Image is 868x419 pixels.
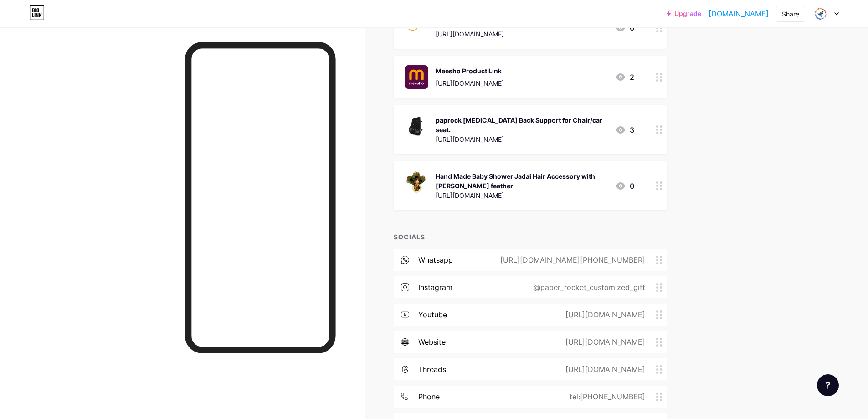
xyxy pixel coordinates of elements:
div: whatsapp [418,254,453,265]
img: Meesho Product Link [405,65,428,89]
div: youtube [418,309,447,320]
div: threads [418,364,446,375]
div: [URL][DOMAIN_NAME] [436,134,608,144]
a: [DOMAIN_NAME] [709,8,769,19]
div: 2 [615,72,634,83]
div: paprock [MEDICAL_DATA] Back Support for Chair/car seat. [436,115,608,134]
div: Meesho Product Link [436,66,504,76]
div: SOCIALS [394,232,667,242]
div: @paper_rocket_customized_gift [519,282,656,293]
div: [URL][DOMAIN_NAME] [436,191,608,200]
div: 3 [615,124,634,135]
div: Hand Made Baby Shower Jadai Hair Accessory with [PERSON_NAME] feather [436,171,608,191]
div: [URL][DOMAIN_NAME] [551,309,656,320]
img: paprock Memory Foam Back Support for Chair/car seat. [405,114,428,138]
div: phone [418,391,440,402]
img: Amazon Products List [405,16,428,40]
div: [URL][DOMAIN_NAME] [436,78,504,88]
img: paperrocket [812,5,829,22]
div: [URL][DOMAIN_NAME] [436,29,504,39]
a: Upgrade [667,10,701,17]
div: Share [782,9,799,19]
img: Hand Made Baby Shower Jadai Hair Accessory with Peacock feather [405,171,428,194]
div: 0 [615,181,634,191]
div: website [418,336,446,347]
div: [URL][DOMAIN_NAME][PHONE_NUMBER] [486,254,656,265]
div: tel:[PHONE_NUMBER] [555,391,656,402]
div: 0 [615,22,634,33]
div: instagram [418,282,452,293]
div: [URL][DOMAIN_NAME] [551,364,656,375]
div: [URL][DOMAIN_NAME] [551,336,656,347]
